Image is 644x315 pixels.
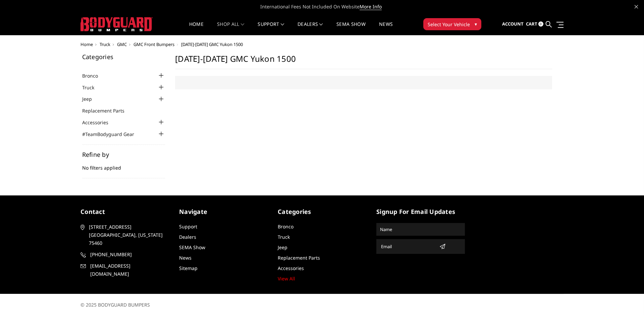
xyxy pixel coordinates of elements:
span: [PHONE_NUMBER] [90,251,168,259]
span: [DATE]-[DATE] GMC Yukon 1500 [181,41,243,47]
a: Bronco [278,223,293,230]
span: ▾ [475,20,477,28]
a: Dealers [179,234,196,240]
a: Home [80,41,93,47]
span: © 2025 BODYGUARD BUMPERS [80,302,150,308]
span: Select Your Vehicle [428,21,470,28]
div: No filters applied [82,151,165,178]
a: Replacement Parts [82,107,133,114]
a: View All [278,275,295,282]
a: Bronco [82,72,106,79]
h5: Navigate [179,207,268,216]
a: Sitemap [179,265,198,271]
span: Cart [526,21,537,27]
span: [EMAIL_ADDRESS][DOMAIN_NAME] [90,262,168,278]
a: [PHONE_NUMBER] [80,251,169,259]
a: [EMAIL_ADDRESS][DOMAIN_NAME] [80,262,169,278]
a: Support [179,223,197,230]
button: Select Your Vehicle [423,18,481,30]
a: GMC Front Bumpers [133,41,174,47]
span: [STREET_ADDRESS] [GEOGRAPHIC_DATA], [US_STATE] 75460 [89,223,167,247]
a: shop all [217,22,244,35]
h1: [DATE]-[DATE] GMC Yukon 1500 [175,54,552,69]
span: 0 [538,21,543,27]
input: Email [378,241,437,252]
a: More Info [360,3,382,10]
a: Truck [278,234,290,240]
a: News [379,22,393,35]
a: Support [258,22,284,35]
a: News [179,255,192,261]
a: Dealers [298,22,323,35]
a: Home [189,22,204,35]
a: #TeamBodyguard Gear [82,131,143,138]
a: Truck [100,41,110,47]
h5: Categories [82,54,165,60]
a: Jeep [278,244,287,251]
h5: Categories [278,207,366,216]
span: Account [502,21,524,27]
a: Accessories [82,119,117,126]
h5: Refine by [82,151,165,157]
h5: signup for email updates [376,207,465,216]
a: SEMA Show [179,244,205,251]
a: Jeep [82,95,100,102]
img: BODYGUARD BUMPERS [80,17,153,31]
input: Name [377,224,464,235]
a: Truck [82,84,103,91]
a: Accessories [278,265,304,271]
a: Replacement Parts [278,255,320,261]
a: Account [502,15,524,33]
a: GMC [117,41,127,47]
a: Cart 0 [526,15,543,33]
h5: contact [80,207,169,216]
a: SEMA Show [336,22,366,35]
